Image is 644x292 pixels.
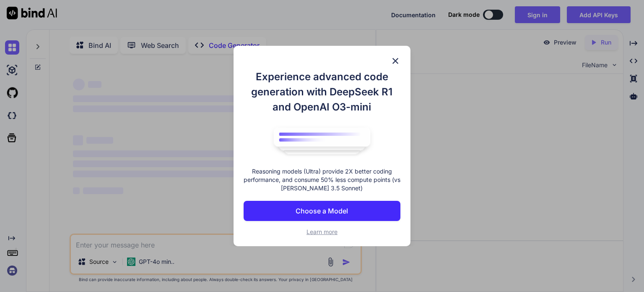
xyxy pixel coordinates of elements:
[390,56,400,66] img: close
[296,206,348,216] p: Choose a Model
[244,201,400,221] button: Choose a Model
[244,69,400,115] h1: Experience advanced code generation with DeepSeek R1 and OpenAI O3-mini
[306,228,338,235] span: Learn more
[244,167,400,192] p: Reasoning models (Ultra) provide 2X better coding performance, and consume 50% less compute point...
[267,123,377,159] img: bind logo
